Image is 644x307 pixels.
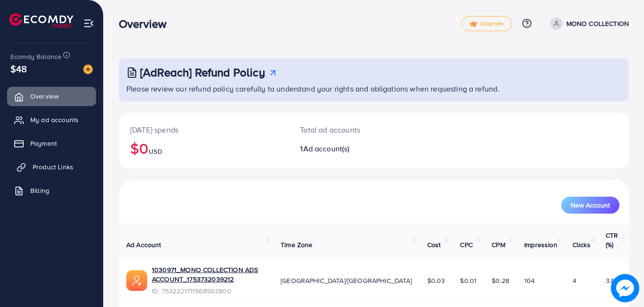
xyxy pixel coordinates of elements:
span: ID: 7532221711568502800 [152,286,265,296]
img: logo [9,13,73,28]
span: Time Zone [281,240,312,249]
h2: 1 [300,144,405,153]
span: 3.85 [606,276,619,285]
a: My ad accounts [7,110,96,129]
span: Cost [427,240,441,249]
span: My ad accounts [30,115,79,124]
span: CPC [460,240,472,249]
p: MONO COLLECTION [566,18,629,29]
h3: [AdReach] Refund Policy [140,66,265,79]
span: $0.28 [492,276,509,285]
img: image [83,65,93,74]
a: 1030971_MONO COLLECTION ADS ACCOUNT_1753732039212 [152,265,265,284]
img: image [611,274,639,302]
img: menu [83,18,94,29]
span: 4 [573,276,576,285]
span: Product Links [33,162,73,172]
span: Upgrade [469,20,503,27]
span: Overview [30,91,59,101]
p: Please review our refund policy carefully to understand your rights and obligations when requesti... [126,83,623,94]
p: Total ad accounts [300,124,405,135]
a: Overview [7,87,96,106]
span: Ad account(s) [303,143,350,154]
a: Payment [7,134,96,153]
a: tickUpgrade [461,16,512,31]
span: New Account [571,202,610,208]
a: Billing [7,181,96,200]
a: Product Links [7,158,96,176]
p: [DATE] spends [130,124,277,135]
h3: Overview [119,17,174,31]
button: New Account [561,197,619,214]
span: CPM [492,240,505,249]
span: CTR (%) [606,231,618,249]
span: Payment [30,139,57,148]
span: 104 [524,276,535,285]
a: MONO COLLECTION [547,17,629,30]
span: $0.01 [460,276,476,285]
span: Ecomdy Balance [10,52,62,61]
img: ic-ads-acc.e4c84228.svg [126,270,147,291]
span: Clicks [573,240,591,249]
h2: $0 [130,139,277,157]
span: $48 [10,62,27,75]
span: [GEOGRAPHIC_DATA]/[GEOGRAPHIC_DATA] [281,276,412,285]
img: tick [469,21,477,27]
span: Ad Account [126,240,161,249]
span: Impression [524,240,557,249]
span: USD [149,147,162,156]
span: $0.03 [427,276,445,285]
span: Billing [30,186,49,195]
